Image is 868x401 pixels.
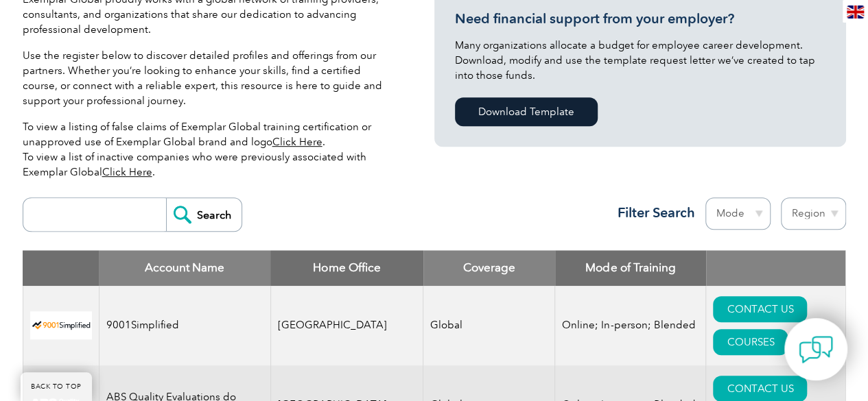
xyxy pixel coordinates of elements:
[455,97,598,126] a: Download Template
[799,332,833,367] img: contact-chat.png
[21,372,92,401] a: BACK TO TOP
[555,286,706,365] td: Online; In-person; Blended
[455,10,825,27] h3: Need financial support from your employer?
[706,250,845,286] th: : activate to sort column ascending
[555,250,706,286] th: Mode of Training: activate to sort column ascending
[272,136,322,148] a: Click Here
[423,286,555,365] td: Global
[166,198,242,231] input: Search
[713,329,788,355] a: COURSES
[30,311,92,339] img: 37c9c059-616f-eb11-a812-002248153038-logo.png
[270,286,423,365] td: [GEOGRAPHIC_DATA]
[102,166,152,178] a: Click Here
[99,250,270,286] th: Account Name: activate to sort column descending
[609,204,695,221] h3: Filter Search
[847,5,864,19] img: en
[713,296,807,322] a: CONTACT US
[423,250,555,286] th: Coverage: activate to sort column ascending
[23,119,393,180] p: To view a listing of false claims of Exemplar Global training certification or unapproved use of ...
[270,250,423,286] th: Home Office: activate to sort column ascending
[23,48,393,108] p: Use the register below to discover detailed profiles and offerings from our partners. Whether you...
[455,38,825,83] p: Many organizations allocate a budget for employee career development. Download, modify and use th...
[99,286,270,365] td: 9001Simplified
